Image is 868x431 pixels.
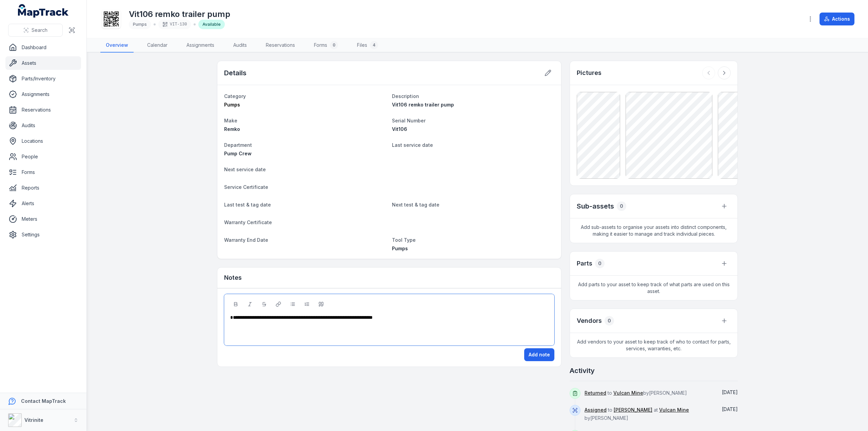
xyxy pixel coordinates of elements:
button: Link [273,298,284,310]
span: Add sub-assets to organise your assets into distinct components, making it easier to manage and t... [570,218,737,243]
a: Vulcan Mine [613,390,643,396]
span: [DATE] [722,389,738,395]
a: Assigned [585,407,607,413]
h2: Activity [570,366,595,375]
span: Tool Type [392,237,416,243]
a: Overview [100,38,134,53]
a: Assignments [181,38,220,53]
button: Bulleted List [287,298,298,310]
div: 0 [605,316,614,326]
span: Description [392,93,419,99]
span: Serial Number [392,118,426,123]
a: Returned [585,390,606,396]
span: Department [224,142,252,148]
a: Reservations [260,38,300,53]
button: Ordered List [301,298,313,310]
span: Pump Crew [224,151,252,156]
span: Last service date [392,142,433,148]
a: Settings [5,228,81,241]
button: Blockquote [315,298,327,310]
div: 0 [617,201,626,211]
time: 02/10/2025, 4:47:10 pm [722,406,738,412]
h3: Parts [577,259,592,268]
div: 4 [370,41,378,49]
a: Audits [5,119,81,132]
h2: Sub-assets [577,201,614,211]
div: Available [198,20,225,29]
span: Last test & tag date [224,202,271,208]
span: Pumps [224,102,240,107]
span: Category [224,93,246,99]
a: Alerts [5,197,81,210]
button: Search [8,24,63,37]
span: Vit106 [392,126,407,132]
span: to by [PERSON_NAME] [585,390,687,396]
button: Bold [230,298,241,310]
a: Forms [5,165,81,179]
a: Reservations [5,103,81,117]
h2: Details [224,68,246,78]
button: Add note [524,348,554,361]
span: Pumps [392,246,408,251]
span: Next test & tag date [392,202,439,208]
a: Assignments [5,87,81,101]
span: Pumps [133,22,147,27]
span: Remko [224,126,240,132]
span: Warranty Certificate [224,219,272,225]
a: Vulcan Mine [659,407,689,413]
time: 02/10/2025, 4:47:47 pm [722,389,738,395]
span: to at by [PERSON_NAME] [585,407,689,421]
a: Locations [5,134,81,148]
span: [DATE] [722,406,738,412]
a: Parts/Inventory [5,72,81,85]
a: Meters [5,212,81,226]
div: 0 [330,41,338,49]
a: Reports [5,181,81,195]
h3: Pictures [577,68,601,78]
strong: Contact MapTrack [21,398,66,404]
a: Audits [228,38,252,53]
div: 0 [595,259,605,268]
div: VIT-130 [158,20,191,29]
button: Strikethrough [258,298,270,310]
span: Next service date [224,166,266,172]
a: Forms0 [309,38,343,53]
button: Italic [244,298,256,310]
a: People [5,150,81,163]
span: Make [224,118,237,123]
h1: Vit106 remko trailer pump [129,9,230,20]
a: MapTrack [18,4,69,18]
h3: Notes [224,273,242,282]
span: Vit106 remko trailer pump [392,102,454,107]
a: Calendar [142,38,173,53]
span: Service Certificate [224,184,268,190]
span: Add vendors to your asset to keep track of who to contact for parts, services, warranties, etc. [570,333,737,357]
span: Search [32,27,47,34]
h3: Vendors [577,316,602,326]
a: [PERSON_NAME] [614,407,652,413]
a: Files4 [352,38,383,53]
a: Assets [5,56,81,70]
strong: Vitrinite [24,417,43,423]
span: Add parts to your asset to keep track of what parts are used on this asset. [570,276,737,300]
span: Warranty End Date [224,237,268,243]
button: Actions [820,13,854,25]
a: Dashboard [5,41,81,54]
